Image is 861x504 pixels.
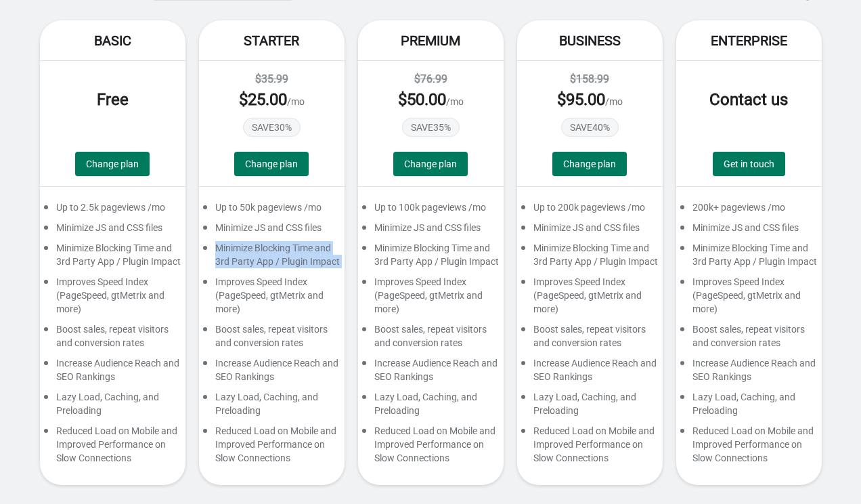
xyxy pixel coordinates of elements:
span: Change plan [404,159,457,169]
div: Basic [40,20,185,61]
div: Minimize Blocking Time and 3rd Party App / Plugin Impact [40,241,185,275]
span: Free [97,90,129,109]
span: SAVE 30 % [243,118,301,137]
div: Boost sales, repeat visitors and conversion rates [199,322,345,356]
div: Lazy Load, Caching, and Preloading [358,390,504,424]
div: Improves Speed Index (PageSpeed, gtMetrix and more) [40,275,185,322]
div: Increase Audience Reach and SEO Rankings [358,356,504,390]
div: Up to 50k pageviews /mo [199,201,345,221]
div: Reduced Load on Mobile and Improved Performance on Slow Connections [358,424,504,471]
div: Improves Speed Index (PageSpeed, gtMetrix and more) [517,275,663,322]
div: Minimize JS and CSS files [676,221,822,241]
div: Up to 200k pageviews /mo [517,201,663,221]
div: Minimize JS and CSS files [358,221,504,241]
div: Lazy Load, Caching, and Preloading [676,390,822,424]
div: $158.99 [531,71,649,87]
div: Minimize JS and CSS files [40,221,185,241]
div: Starter [199,20,345,61]
span: SAVE 35 % [402,118,460,137]
div: Up to 100k pageviews /mo [358,201,504,221]
button: Change plan [552,152,627,176]
div: $76.99 [372,71,490,87]
div: Reduced Load on Mobile and Improved Performance on Slow Connections [517,424,663,471]
button: Change plan [393,152,468,176]
span: $ 95.00 [557,90,605,109]
div: 200k+ pageviews /mo [676,201,822,221]
div: Boost sales, repeat visitors and conversion rates [517,322,663,356]
div: /mo [213,89,331,110]
div: Reduced Load on Mobile and Improved Performance on Slow Connections [676,424,822,471]
div: Improves Speed Index (PageSpeed, gtMetrix and more) [199,275,345,322]
div: Boost sales, repeat visitors and conversion rates [40,322,185,356]
div: Increase Audience Reach and SEO Rankings [199,356,345,390]
div: Lazy Load, Caching, and Preloading [517,390,663,424]
div: Improves Speed Index (PageSpeed, gtMetrix and more) [676,275,822,322]
div: Increase Audience Reach and SEO Rankings [517,356,663,390]
span: Get in touch [724,159,774,169]
span: Change plan [86,159,139,169]
div: Reduced Load on Mobile and Improved Performance on Slow Connections [40,424,185,471]
div: Enterprise [676,20,822,61]
button: Change plan [75,152,150,176]
div: Lazy Load, Caching, and Preloading [199,390,345,424]
div: Up to 2.5k pageviews /mo [40,201,185,221]
div: /mo [372,89,490,110]
span: Contact us [709,90,788,109]
span: SAVE 40 % [561,118,619,137]
a: Get in touch [713,152,785,176]
div: Increase Audience Reach and SEO Rankings [676,356,822,390]
div: Minimize JS and CSS files [199,221,345,241]
div: Lazy Load, Caching, and Preloading [40,390,185,424]
span: $ 25.00 [239,90,287,109]
div: $35.99 [213,71,331,87]
div: Minimize Blocking Time and 3rd Party App / Plugin Impact [199,241,345,275]
div: Minimize Blocking Time and 3rd Party App / Plugin Impact [358,241,504,275]
div: Business [517,20,663,61]
div: Boost sales, repeat visitors and conversion rates [676,322,822,356]
span: Change plan [245,159,298,169]
div: Boost sales, repeat visitors and conversion rates [358,322,504,356]
div: Improves Speed Index (PageSpeed, gtMetrix and more) [358,275,504,322]
div: Minimize Blocking Time and 3rd Party App / Plugin Impact [517,241,663,275]
div: Minimize JS and CSS files [517,221,663,241]
div: /mo [531,89,649,110]
span: Change plan [563,159,616,169]
div: Premium [358,20,504,61]
button: Change plan [234,152,309,176]
div: Minimize Blocking Time and 3rd Party App / Plugin Impact [676,241,822,275]
div: Reduced Load on Mobile and Improved Performance on Slow Connections [199,424,345,471]
span: $ 50.00 [398,90,446,109]
div: Increase Audience Reach and SEO Rankings [40,356,185,390]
